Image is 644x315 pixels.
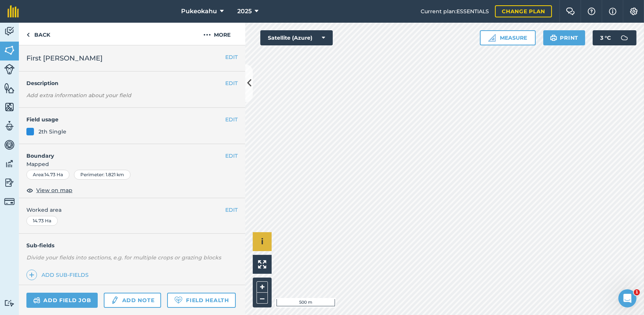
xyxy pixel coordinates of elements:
[593,30,636,45] button: 3 °C
[26,115,225,124] h4: Field usage
[225,152,238,160] button: EDIT
[19,23,58,45] a: Back
[4,101,15,113] img: svg+xml;base64,PHN2ZyB4bWxucz0iaHR0cDovL3d3dy53My5vcmcvMjAwMC9zdmciIHdpZHRoPSI1NiIgaGVpZ2h0PSI2MC...
[26,270,92,280] a: Add sub-fields
[543,30,586,45] button: Print
[257,281,268,293] button: +
[74,170,131,180] div: Perimeter : 1.821 km
[26,53,103,64] span: First [PERSON_NAME]
[26,186,33,195] img: svg+xml;base64,PHN2ZyB4bWxucz0iaHR0cDovL3d3dy53My5vcmcvMjAwMC9zdmciIHdpZHRoPSIxOCIgaGVpZ2h0PSIyNC...
[19,241,245,250] h4: Sub-fields
[26,293,98,308] a: Add field job
[4,158,15,169] img: svg+xml;base64,PD94bWwgdmVyc2lvbj0iMS4wIiBlbmNvZGluZz0idXRmLTgiPz4KPCEtLSBHZW5lcmF0b3I6IEFkb2JlIE...
[600,30,611,45] span: 3 ° C
[26,30,30,39] img: svg+xml;base64,PHN2ZyB4bWxucz0iaHR0cDovL3d3dy53My5vcmcvMjAwMC9zdmciIHdpZHRoPSI5IiBoZWlnaHQ9IjI0Ii...
[104,293,161,308] a: Add note
[26,186,72,195] button: View on map
[4,26,15,37] img: svg+xml;base64,PD94bWwgdmVyc2lvbj0iMS4wIiBlbmNvZGluZz0idXRmLTgiPz4KPCEtLSBHZW5lcmF0b3I6IEFkb2JlIE...
[203,30,211,39] img: svg+xml;base64,PHN2ZyB4bWxucz0iaHR0cDovL3d3dy53My5vcmcvMjAwMC9zdmciIHdpZHRoPSIyMCIgaGVpZ2h0PSIyNC...
[488,34,496,42] img: Ruler icon
[4,299,15,307] img: svg+xml;base64,PD94bWwgdmVyc2lvbj0iMS4wIiBlbmNvZGluZz0idXRmLTgiPz4KPCEtLSBHZW5lcmF0b3I6IEFkb2JlIE...
[257,293,268,304] button: –
[225,79,238,87] button: EDIT
[258,260,266,268] img: Four arrows, one pointing top left, one top right, one bottom right and the last bottom left
[4,120,15,132] img: svg+xml;base64,PD94bWwgdmVyc2lvbj0iMS4wIiBlbmNvZGluZz0idXRmLTgiPz4KPCEtLSBHZW5lcmF0b3I6IEFkb2JlIE...
[617,30,632,45] img: svg+xml;base64,PD94bWwgdmVyc2lvbj0iMS4wIiBlbmNvZGluZz0idXRmLTgiPz4KPCEtLSBHZW5lcmF0b3I6IEFkb2JlIE...
[634,289,640,295] span: 1
[550,33,557,42] img: svg+xml;base64,PHN2ZyB4bWxucz0iaHR0cDovL3d3dy53My5vcmcvMjAwMC9zdmciIHdpZHRoPSIxOSIgaGVpZ2h0PSIyNC...
[38,127,66,136] div: 2th Single
[618,289,636,307] iframe: Intercom live chat
[36,186,72,194] span: View on map
[629,8,638,15] img: A cog icon
[29,270,34,279] img: svg+xml;base64,PHN2ZyB4bWxucz0iaHR0cDovL3d3dy53My5vcmcvMjAwMC9zdmciIHdpZHRoPSIxNCIgaGVpZ2h0PSIyNC...
[26,79,238,87] h4: Description
[480,30,536,45] button: Measure
[495,5,552,17] a: Change plan
[26,170,69,180] div: Area : 14.73 Ha
[189,23,245,45] button: More
[4,177,15,188] img: svg+xml;base64,PD94bWwgdmVyc2lvbj0iMS4wIiBlbmNvZGluZz0idXRmLTgiPz4KPCEtLSBHZW5lcmF0b3I6IEFkb2JlIE...
[19,144,225,160] h4: Boundary
[587,8,596,15] img: A question mark icon
[225,53,238,61] button: EDIT
[225,115,238,124] button: EDIT
[260,30,333,45] button: Satellite (Azure)
[26,254,221,261] em: Divide your fields into sections, e.g. for multiple crops or grazing blocks
[33,296,40,305] img: svg+xml;base64,PD94bWwgdmVyc2lvbj0iMS4wIiBlbmNvZGluZz0idXRmLTgiPz4KPCEtLSBHZW5lcmF0b3I6IEFkb2JlIE...
[26,92,131,99] em: Add extra information about your field
[261,237,263,246] span: i
[111,296,119,305] img: svg+xml;base64,PD94bWwgdmVyc2lvbj0iMS4wIiBlbmNvZGluZz0idXRmLTgiPz4KPCEtLSBHZW5lcmF0b3I6IEFkb2JlIE...
[566,8,575,15] img: Two speech bubbles overlapping with the left bubble in the forefront
[609,7,616,16] img: svg+xml;base64,PHN2ZyB4bWxucz0iaHR0cDovL3d3dy53My5vcmcvMjAwMC9zdmciIHdpZHRoPSIxNyIgaGVpZ2h0PSIxNy...
[237,7,252,16] span: 2025
[421,7,489,16] span: Current plan : ESSENTIALS
[225,206,238,214] button: EDIT
[4,196,15,207] img: svg+xml;base64,PD94bWwgdmVyc2lvbj0iMS4wIiBlbmNvZGluZz0idXRmLTgiPz4KPCEtLSBHZW5lcmF0b3I6IEFkb2JlIE...
[26,216,58,226] div: 14.73 Ha
[4,82,15,94] img: svg+xml;base64,PHN2ZyB4bWxucz0iaHR0cDovL3d3dy53My5vcmcvMjAwMC9zdmciIHdpZHRoPSI1NiIgaGVpZ2h0PSI2MC...
[19,160,245,168] span: Mapped
[8,5,19,17] img: fieldmargin Logo
[26,206,238,214] span: Worked area
[4,64,15,74] img: svg+xml;base64,PD94bWwgdmVyc2lvbj0iMS4wIiBlbmNvZGluZz0idXRmLTgiPz4KPCEtLSBHZW5lcmF0b3I6IEFkb2JlIE...
[4,45,15,56] img: svg+xml;base64,PHN2ZyB4bWxucz0iaHR0cDovL3d3dy53My5vcmcvMjAwMC9zdmciIHdpZHRoPSI1NiIgaGVpZ2h0PSI2MC...
[253,232,272,251] button: i
[181,7,217,16] span: Pukeokahu
[4,139,15,151] img: svg+xml;base64,PD94bWwgdmVyc2lvbj0iMS4wIiBlbmNvZGluZz0idXRmLTgiPz4KPCEtLSBHZW5lcmF0b3I6IEFkb2JlIE...
[167,293,235,308] a: Field Health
